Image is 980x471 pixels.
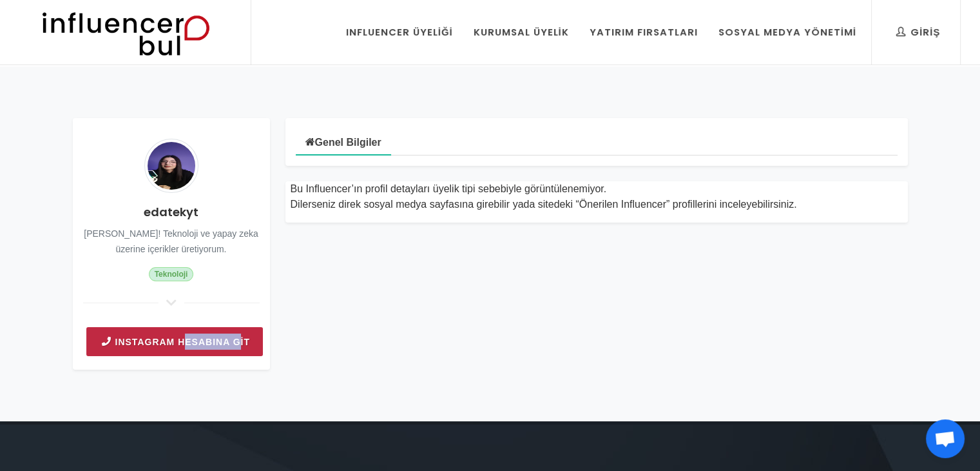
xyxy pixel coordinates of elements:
div: Influencer Üyeliği [346,25,453,39]
div: Kurumsal Üyelik [474,25,569,39]
small: [PERSON_NAME]! Teknoloji ve yapay zeka üzerine içerikler üretiyorum. [84,228,258,254]
div: Bu Influencer’ın profil detayları üyelik tipi sebebiyle görüntülenemiyor. Dilerseniz direk sosyal... [291,181,903,212]
a: Instagram Hesabına git [86,327,263,356]
div: Açık sohbet [926,419,965,458]
img: Avatar [144,139,198,193]
h4: edatekyt [83,203,260,221]
span: Teknoloji [149,267,193,281]
div: Yatırım Fırsatları [590,25,698,39]
div: Giriş [896,25,940,39]
div: Sosyal Medya Yönetimi [718,25,856,39]
a: Genel Bilgiler [296,127,391,155]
